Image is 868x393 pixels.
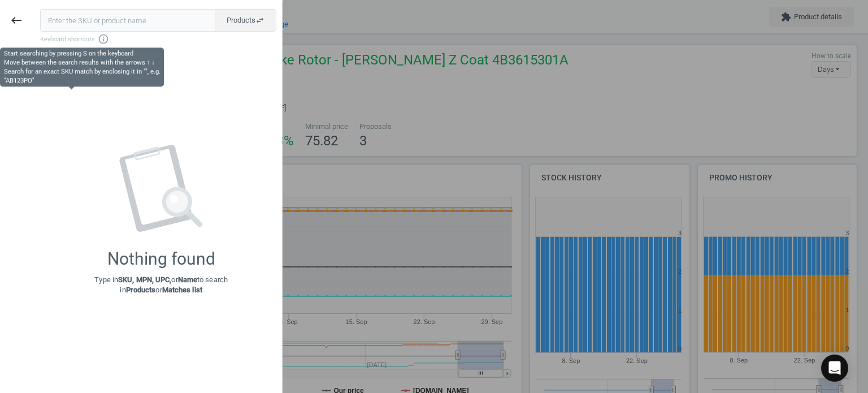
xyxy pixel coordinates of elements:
[4,50,160,85] div: Start searching by pressing S on the keyboard Move between the search results with the arrows ↑ ↓...
[107,249,215,269] div: Nothing found
[178,275,197,284] strong: Name
[227,15,264,25] span: Products
[94,275,228,295] p: Type in or to search in or
[3,7,29,34] button: keyboard_backspace
[162,286,202,294] strong: Matches list
[118,275,171,284] strong: SKU, MPN, UPC,
[10,14,23,27] i: keyboard_backspace
[98,33,109,45] i: info_outline
[40,33,276,45] span: Keyboard shortcuts
[40,9,215,32] input: Enter the SKU or product name
[821,355,848,382] div: Open Intercom Messenger
[215,9,276,32] button: Productsswap_horiz
[255,16,264,25] i: swap_horiz
[126,286,156,294] strong: Products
